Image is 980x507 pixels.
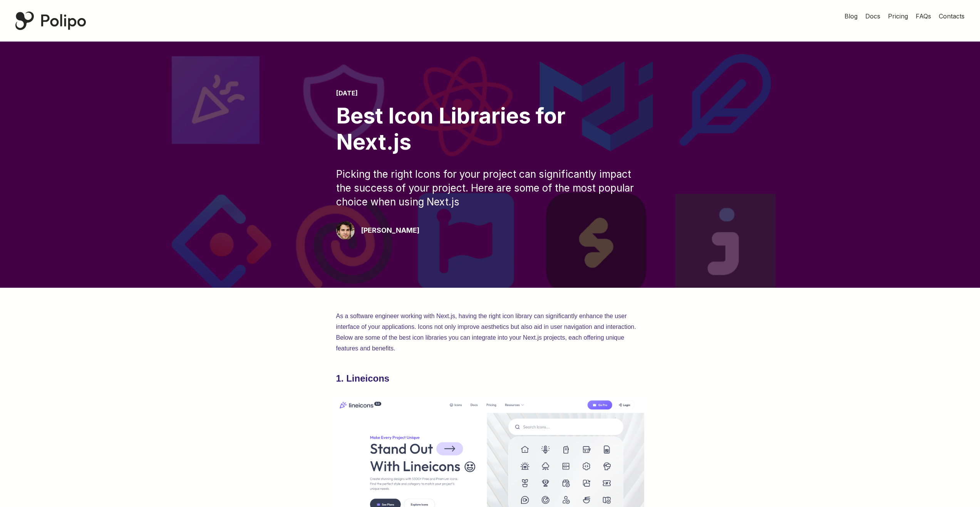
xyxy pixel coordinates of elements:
div: [PERSON_NAME] [361,225,419,236]
p: As a software engineer working with Next.js, having the right icon library can significantly enha... [336,311,644,354]
span: Contacts [939,12,965,20]
span: Blog [844,12,858,20]
a: Pricing [888,12,908,21]
time: [DATE] [336,89,358,97]
span: Pricing [888,12,908,20]
div: Picking the right Icons for your project can significantly impact the success of your project. He... [336,167,644,209]
span: Docs [865,12,880,20]
a: Docs [865,12,880,21]
a: Contacts [939,12,965,21]
h2: 1. Lineicons [336,372,644,385]
div: Best Icon Libraries for Next.js [336,103,644,155]
a: FAQs [916,12,931,21]
img: Giorgio Pari Polipo [336,221,355,240]
span: FAQs [916,12,931,20]
a: Blog [844,12,858,21]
